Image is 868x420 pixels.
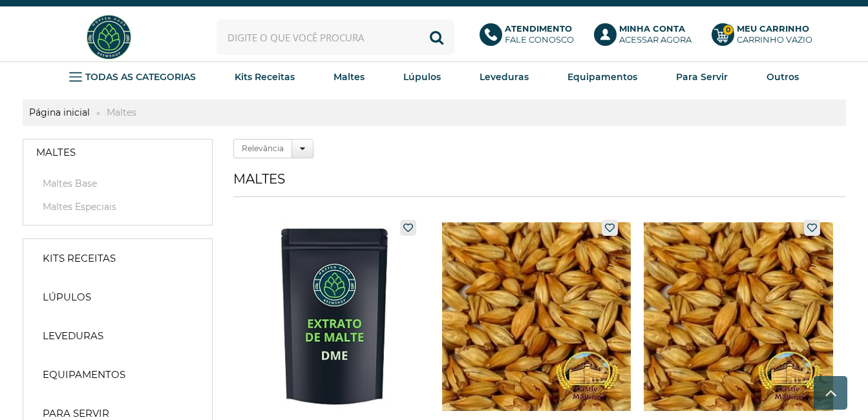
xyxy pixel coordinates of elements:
[333,71,365,83] strong: Maltes
[36,200,199,213] a: Maltes Especiais
[419,19,454,55] button: Buscar
[23,107,96,118] a: Página inicial
[505,23,574,45] p: Fale conosco
[36,177,199,190] a: Maltes Base
[85,71,196,83] strong: TODAS AS CATEGORIAS
[480,23,581,52] a: AtendimentoFale conosco
[505,23,572,34] b: Atendimento
[737,34,812,45] div: Carrinho Vazio
[30,323,206,349] a: Leveduras
[676,71,728,83] strong: Para Servir
[30,284,206,310] a: Lúpulos
[567,71,637,83] strong: Equipamentos
[43,330,103,342] strong: Leveduras
[235,71,295,83] strong: Kits Receitas
[85,13,133,61] img: Hopfen Haus BrewShop
[30,362,206,388] a: Equipamentos
[480,67,529,87] a: Leveduras
[69,67,196,87] a: TODAS AS CATEGORIAS
[235,67,295,87] a: Kits Receitas
[723,25,734,36] strong: 0
[217,19,454,55] input: Digite o que você procura
[567,67,637,87] a: Equipamentos
[43,407,109,420] strong: Para Servir
[737,23,809,34] b: Meu Carrinho
[767,67,799,87] a: Outros
[333,67,365,87] a: Maltes
[403,67,441,87] a: Lúpulos
[619,23,692,45] p: Acessar agora
[619,23,685,34] b: Minha Conta
[480,71,529,83] strong: Leveduras
[767,71,799,83] strong: Outros
[23,140,212,165] a: Maltes
[43,252,116,265] strong: Kits Receitas
[100,107,143,118] strong: Maltes
[36,146,76,159] strong: Maltes
[233,171,845,197] h1: Maltes
[30,246,206,271] a: Kits Receitas
[43,368,125,381] strong: Equipamentos
[676,67,728,87] a: Para Servir
[594,23,699,52] a: Minha ContaAcessar agora
[403,71,441,83] strong: Lúpulos
[233,139,292,158] label: Relevância
[43,291,91,304] strong: Lúpulos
